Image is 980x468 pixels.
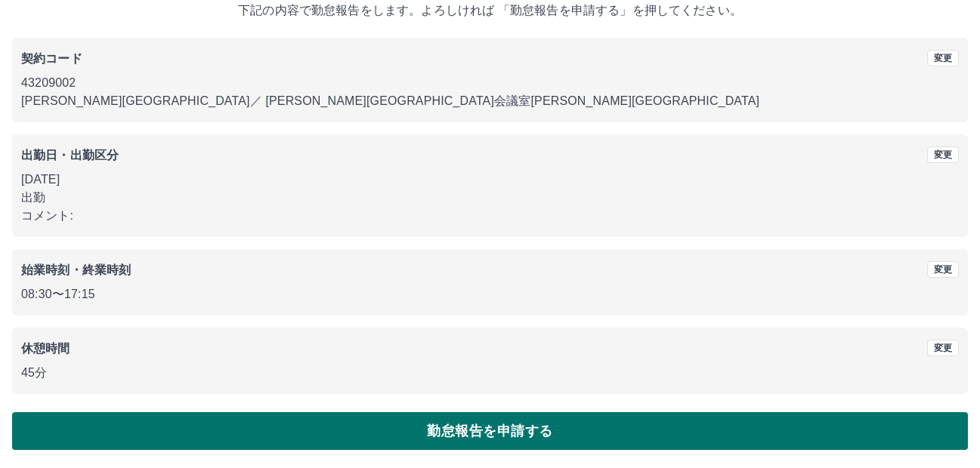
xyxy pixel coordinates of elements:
[21,263,131,276] b: 始業時刻・終業時刻
[927,261,959,278] button: 変更
[21,149,119,162] b: 出勤日・出勤区分
[927,146,959,163] button: 変更
[12,2,968,20] p: 下記の内容で勤怠報告をします。よろしければ 「勤怠報告を申請する」を押してください。
[21,364,959,382] p: 45分
[21,189,959,207] p: 出勤
[21,52,82,65] b: 契約コード
[927,50,959,66] button: 変更
[21,285,959,303] p: 08:30 〜 17:15
[12,412,968,450] button: 勤怠報告を申請する
[21,342,70,355] b: 休憩時間
[21,92,959,110] p: [PERSON_NAME][GEOGRAPHIC_DATA] ／ [PERSON_NAME][GEOGRAPHIC_DATA]会議室[PERSON_NAME][GEOGRAPHIC_DATA]
[21,171,959,189] p: [DATE]
[21,74,959,92] p: 43209002
[21,207,959,225] p: コメント:
[927,340,959,356] button: 変更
